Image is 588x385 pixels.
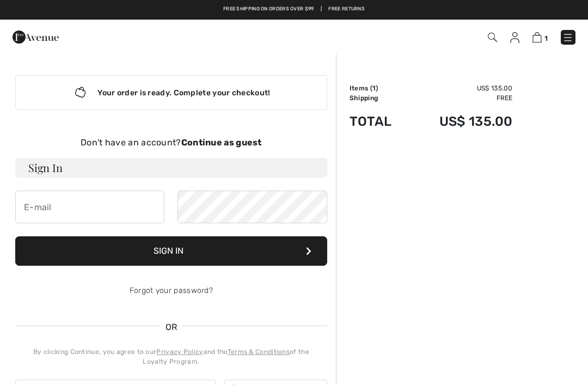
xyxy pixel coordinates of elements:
span: | [321,5,322,13]
td: Total [350,103,409,140]
td: Items ( ) [350,83,409,93]
h3: Sign In [15,158,327,178]
input: E-mail [15,191,164,223]
a: Free Returns [328,5,365,13]
div: Don't have an account? [15,136,327,149]
span: OR [160,321,183,334]
a: Terms & Conditions [228,348,290,356]
div: By clicking Continue, you agree to our and the of the Loyalty Program. [15,347,327,366]
a: Free shipping on orders over $99 [223,5,314,13]
div: Your order is ready. Complete your checkout! [15,75,327,110]
a: 1ère Avenue [13,31,59,41]
a: Forgot your password? [130,286,213,295]
a: Privacy Policy [156,348,203,356]
strong: Continue as guest [181,137,262,148]
img: 1ère Avenue [13,26,59,48]
td: Shipping [350,93,409,103]
button: Sign In [15,236,327,266]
